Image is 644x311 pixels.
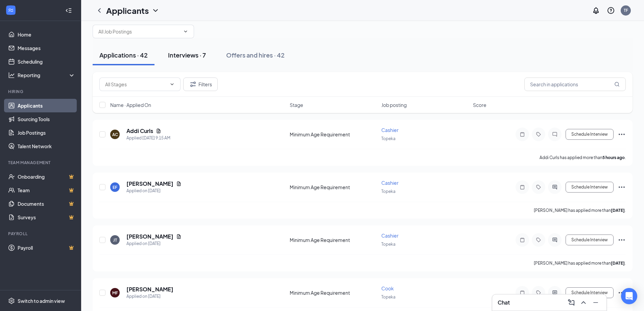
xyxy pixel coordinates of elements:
button: Schedule Interview [566,129,614,140]
svg: ChevronUp [579,298,588,307]
svg: MagnifyingGlass [614,82,620,87]
span: Stage [290,102,303,108]
svg: Tag [534,184,543,190]
svg: Ellipses [618,236,626,244]
h5: [PERSON_NAME] [126,233,173,240]
button: ComposeMessage [566,297,577,308]
div: Applied on [DATE] [126,240,182,247]
div: MF [112,290,118,296]
span: Job posting [381,102,407,108]
b: [DATE] [611,261,625,266]
svg: ChevronDown [183,29,188,34]
svg: Note [518,290,526,295]
span: Score [473,102,486,108]
div: Minimum Age Requirement [290,289,377,296]
svg: Tag [534,290,543,295]
svg: QuestionInfo [607,6,615,15]
svg: Ellipses [618,289,626,297]
svg: ChevronLeft [95,6,103,15]
div: Applied on [DATE] [126,293,173,300]
div: Hiring [8,89,74,94]
b: [DATE] [611,208,625,213]
svg: Document [176,181,182,186]
svg: ActiveChat [551,237,559,243]
div: JT [113,237,117,243]
svg: Tag [534,132,543,137]
h3: Chat [498,299,510,306]
h5: [PERSON_NAME] [126,180,173,187]
div: Switch to admin view [18,297,65,304]
h5: Addi Curls [126,127,153,135]
span: Cook [381,285,394,291]
svg: Collapse [65,7,72,14]
b: 5 hours ago [602,155,625,160]
svg: Notifications [592,6,600,15]
a: DocumentsCrown [18,197,75,210]
a: Messages [18,41,75,55]
h1: Applicants [106,5,149,16]
a: Talent Network [18,139,75,153]
svg: Note [518,237,526,243]
svg: ChevronDown [169,82,175,87]
div: Payroll [8,231,74,237]
div: TF [624,7,628,13]
svg: ActiveChat [551,184,559,190]
div: Applied on [DATE] [126,187,182,194]
input: Search in applications [524,77,626,91]
a: TeamCrown [18,183,75,197]
input: All Job Postings [98,28,180,35]
a: SurveysCrown [18,210,75,224]
span: Topeka [381,242,396,247]
button: Filter Filters [183,77,218,91]
button: ChevronUp [578,297,589,308]
p: Addi Curls has applied more than . [540,155,626,160]
svg: Tag [534,237,543,243]
h5: [PERSON_NAME] [126,286,173,293]
svg: Minimize [592,298,600,307]
span: Cashier [381,180,399,186]
div: Interviews · 7 [168,51,206,59]
a: PayrollCrown [18,241,75,254]
svg: Analysis [8,72,15,79]
span: Topeka [381,136,396,141]
button: Schedule Interview [566,235,614,245]
span: Cashier [381,232,399,239]
button: Schedule Interview [566,182,614,193]
span: Topeka [381,189,396,194]
svg: WorkstreamLogo [7,7,14,14]
div: AC [112,132,118,137]
svg: Ellipses [618,130,626,138]
svg: ChevronDown [151,6,160,15]
a: Applicants [18,99,75,112]
a: Scheduling [18,55,75,68]
svg: Settings [8,297,15,304]
div: Minimum Age Requirement [290,184,377,191]
span: Cashier [381,127,399,133]
a: Sourcing Tools [18,112,75,126]
div: Minimum Age Requirement [290,131,377,138]
button: Schedule Interview [566,287,614,298]
svg: Note [518,132,526,137]
div: Offers and hires · 42 [226,51,285,59]
svg: ComposeMessage [567,298,575,307]
div: Applied [DATE] 9:15 AM [126,135,170,141]
div: EF [113,184,117,190]
span: Name · Applied On [110,102,151,108]
svg: ChatInactive [551,132,559,137]
div: Reporting [18,72,76,79]
input: All Stages [105,81,167,88]
div: Team Management [8,160,74,165]
span: Topeka [381,294,396,299]
div: Applications · 42 [99,51,148,59]
svg: ActiveChat [551,290,559,295]
svg: Note [518,184,526,190]
p: [PERSON_NAME] has applied more than . [534,207,626,213]
div: Minimum Age Requirement [290,237,377,243]
div: Open Intercom Messenger [621,288,637,304]
svg: Document [156,128,161,134]
a: Home [18,28,75,41]
a: OnboardingCrown [18,170,75,183]
button: Minimize [590,297,601,308]
svg: Ellipses [618,183,626,191]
